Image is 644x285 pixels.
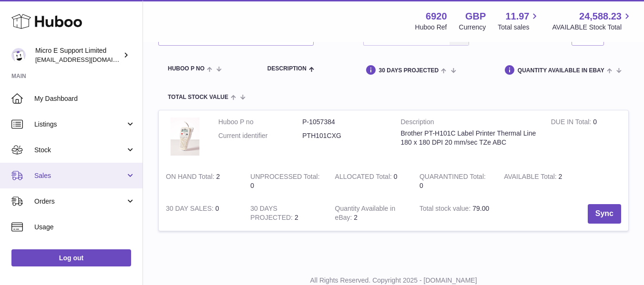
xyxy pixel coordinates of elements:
[579,10,622,23] span: 24,588.23
[166,118,204,156] img: product image
[34,171,125,180] span: Sales
[552,10,633,32] a: 24,588.23 AVAILABLE Stock Total
[419,182,423,189] span: 0
[218,118,302,127] dt: Huboo P no
[426,10,447,23] strong: 6920
[250,205,295,224] strong: 30 DAYS PROJECTED
[401,129,537,147] div: Brother PT-H101C Label Printer Thermal Line 180 x 180 DPI 20 mm/sec TZe ABC
[11,48,26,62] img: contact@micropcsupport.com
[328,165,412,197] td: 0
[159,197,243,231] td: 0
[551,118,593,128] strong: DUE IN Total
[415,23,447,32] div: Huboo Ref
[401,118,537,129] strong: Description
[151,276,636,285] p: All Rights Reserved. Copyright 2025 - [DOMAIN_NAME]
[166,173,216,183] strong: ON HAND Total
[34,223,135,232] span: Usage
[419,173,486,183] strong: QUARANTINED Total
[159,165,243,197] td: 2
[35,56,140,63] span: [EMAIL_ADDRESS][DOMAIN_NAME]
[379,68,439,74] span: 30 DAYS PROJECTED
[34,94,135,103] span: My Dashboard
[243,197,327,231] td: 2
[504,173,558,183] strong: AVAILABLE Total
[459,23,486,32] div: Currency
[419,205,472,215] strong: Total stock value
[243,165,327,197] td: 0
[250,173,319,183] strong: UNPROCESSED Total
[498,23,540,32] span: Total sales
[472,205,489,212] span: 79.00
[11,249,131,266] a: Log out
[302,131,386,140] dd: PTH101CXG
[35,46,121,64] div: Micro E Support Limited
[552,23,633,32] span: AVAILABLE Stock Total
[168,94,228,100] span: Total stock value
[328,197,412,231] td: 2
[34,146,125,155] span: Stock
[497,165,581,197] td: 2
[335,173,394,183] strong: ALLOCATED Total
[302,118,386,127] dd: P-1057384
[34,197,125,206] span: Orders
[218,131,302,140] dt: Current identifier
[588,204,621,224] button: Sync
[166,205,215,215] strong: 30 DAY SALES
[465,10,486,23] strong: GBP
[34,120,125,129] span: Listings
[335,205,396,224] strong: Quantity Available in eBay
[168,66,204,72] span: Huboo P no
[498,10,540,32] a: 11.97 Total sales
[267,66,307,72] span: Description
[518,68,604,74] span: Quantity Available in eBay
[544,110,628,165] td: 0
[505,10,529,23] span: 11.97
